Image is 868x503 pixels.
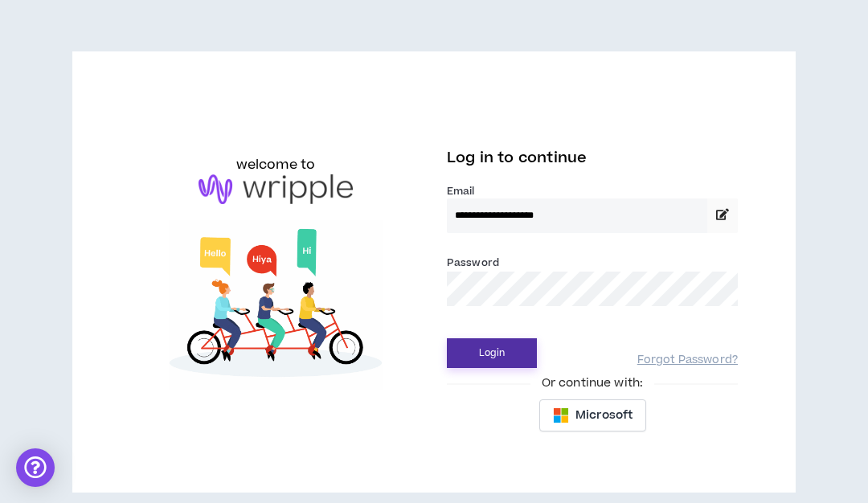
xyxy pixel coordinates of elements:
[539,399,646,431] button: Microsoft
[575,407,633,424] span: Microsoft
[199,174,353,205] img: logo-brand.png
[637,353,738,368] a: Forgot Password?
[447,256,499,270] label: Password
[530,374,654,392] span: Or continue with:
[447,338,537,368] button: Login
[236,155,316,174] h6: welcome to
[447,148,587,168] span: Log in to continue
[447,184,738,198] label: Email
[130,220,421,390] img: Welcome to Wripple
[16,448,55,487] div: Open Intercom Messenger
